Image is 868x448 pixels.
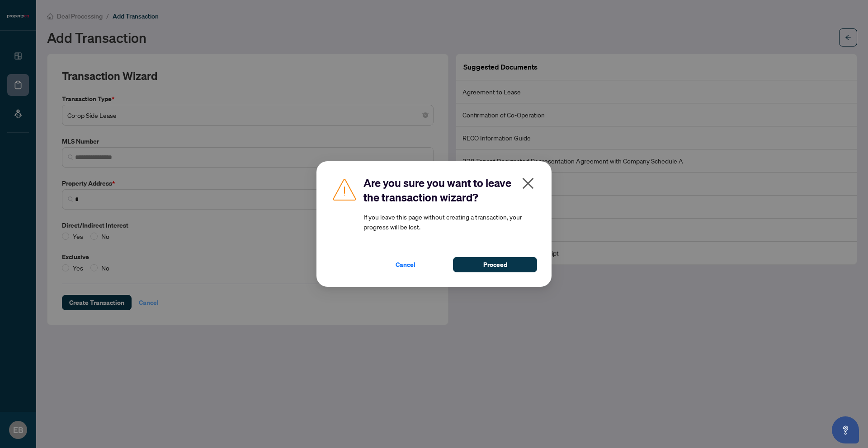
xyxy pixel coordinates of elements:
h2: Are you sure you want to leave the transaction wizard? [363,176,537,205]
span: close [521,176,535,191]
span: Proceed [483,257,507,272]
button: Cancel [363,257,448,272]
button: Proceed [453,257,537,272]
span: Cancel [396,257,415,272]
button: Open asap [832,416,859,443]
article: If you leave this page without creating a transaction, your progress will be lost. [363,212,537,232]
